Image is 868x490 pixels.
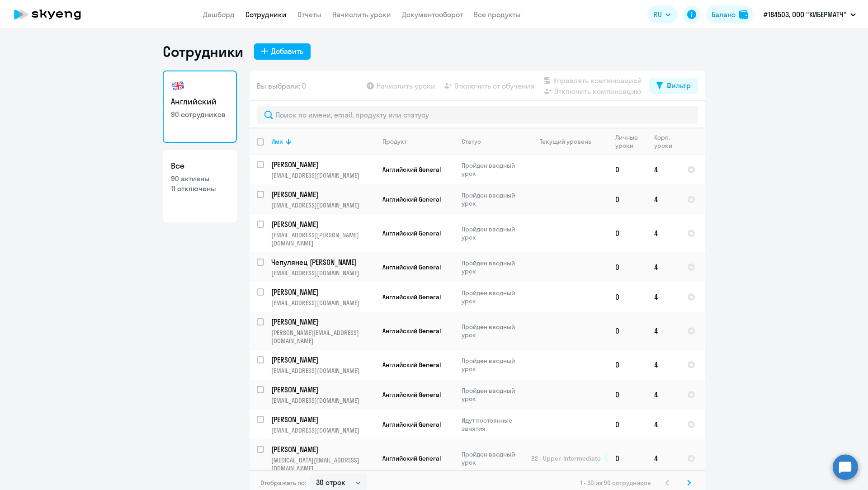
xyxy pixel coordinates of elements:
p: Пройден вводный урок [462,357,524,373]
div: Текущий уровень [531,137,608,146]
input: Поиск по имени, email, продукту или статусу [257,106,698,124]
a: [PERSON_NAME] [271,189,375,199]
a: Дашборд [203,10,235,19]
p: [PERSON_NAME][EMAIL_ADDRESS][DOMAIN_NAME] [271,329,375,345]
span: RU [654,9,662,20]
span: Отображать по: [260,479,306,487]
p: [PERSON_NAME] [271,415,373,424]
p: [EMAIL_ADDRESS][DOMAIN_NAME] [271,299,375,307]
h3: Все [171,160,229,172]
span: Английский General [382,195,441,203]
p: [EMAIL_ADDRESS][PERSON_NAME][DOMAIN_NAME] [271,231,375,247]
span: Английский General [382,165,441,174]
td: 0 [608,380,647,410]
h3: Английский [171,96,229,108]
a: [PERSON_NAME] [271,287,375,297]
p: [EMAIL_ADDRESS][DOMAIN_NAME] [271,396,375,405]
p: Пройден вводный урок [462,386,524,403]
span: Английский General [382,391,441,399]
a: [PERSON_NAME] [271,219,375,229]
p: [PERSON_NAME] [271,444,373,454]
p: Идут постоянные занятия [462,416,524,433]
a: [PERSON_NAME] [271,355,375,365]
td: 0 [608,252,647,282]
p: [EMAIL_ADDRESS][DOMAIN_NAME] [271,269,375,277]
span: Английский General [382,263,441,271]
p: [PERSON_NAME] [271,160,373,170]
span: Английский General [382,229,441,237]
a: [PERSON_NAME] [271,415,375,424]
p: Пройден вводный урок [462,259,524,275]
button: #184503, ООО "КИБЕРМАТЧ" [759,4,860,25]
h1: Сотрудники [163,42,243,61]
td: 4 [647,410,680,439]
p: [PERSON_NAME] [271,189,373,199]
button: Фильтр [649,78,698,94]
td: 4 [647,312,680,350]
td: 0 [608,184,647,214]
p: [EMAIL_ADDRESS][DOMAIN_NAME] [271,367,375,375]
button: Добавить [254,43,311,60]
div: Статус [462,137,524,146]
td: 0 [608,214,647,252]
a: [PERSON_NAME] [271,444,375,454]
span: Английский General [382,454,441,462]
td: 4 [647,439,680,477]
p: [PERSON_NAME] [271,355,373,365]
p: [EMAIL_ADDRESS][DOMAIN_NAME] [271,171,375,179]
a: Все продукты [474,10,521,19]
p: [MEDICAL_DATA][EMAIL_ADDRESS][DOMAIN_NAME] [271,456,375,472]
p: Пройден вводный урок [462,289,524,305]
p: 90 активны [171,174,229,184]
a: Начислить уроки [332,10,391,19]
div: Фильтр [666,80,691,91]
p: [EMAIL_ADDRESS][DOMAIN_NAME] [271,426,375,434]
div: Продукт [382,137,407,146]
p: Чепулянец [PERSON_NAME] [271,257,373,267]
td: 4 [647,350,680,380]
span: Вы выбрали: 0 [257,80,306,91]
p: 90 сотрудников [171,109,229,119]
div: Текущий уровень [540,137,591,146]
a: Сотрудники [245,10,287,19]
p: [PERSON_NAME] [271,317,373,327]
td: 0 [608,312,647,350]
div: Личные уроки [615,133,641,150]
td: 0 [608,155,647,184]
span: B2 - Upper-Intermediate [531,454,601,462]
td: 0 [608,282,647,312]
td: 4 [647,282,680,312]
button: Балансbalance [706,5,754,24]
td: 4 [647,252,680,282]
td: 0 [608,350,647,380]
td: 0 [608,410,647,439]
span: 1 - 30 из 90 сотрудников [580,479,651,487]
div: Корп. уроки [654,133,679,150]
img: balance [739,10,748,19]
td: 4 [647,380,680,410]
p: [PERSON_NAME] [271,385,373,395]
div: Продукт [382,137,454,146]
a: Документооборот [402,10,463,19]
td: 4 [647,155,680,184]
p: #184503, ООО "КИБЕРМАТЧ" [764,9,847,20]
div: Баланс [712,9,736,20]
td: 4 [647,184,680,214]
a: Английский90 сотрудников [163,71,237,143]
span: Английский General [382,327,441,335]
a: [PERSON_NAME] [271,317,375,327]
a: Все90 активны11 отключены [163,150,237,222]
a: Чепулянец [PERSON_NAME] [271,257,375,267]
p: Пройден вводный урок [462,161,524,178]
p: 11 отключены [171,184,229,193]
p: Пройден вводный урок [462,191,524,207]
div: Имя [271,137,375,146]
div: Имя [271,137,283,146]
td: 0 [608,439,647,477]
div: Личные уроки [615,133,646,150]
a: Отчеты [297,10,321,19]
div: Корп. уроки [654,133,674,150]
span: Английский General [382,361,441,369]
td: 4 [647,214,680,252]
